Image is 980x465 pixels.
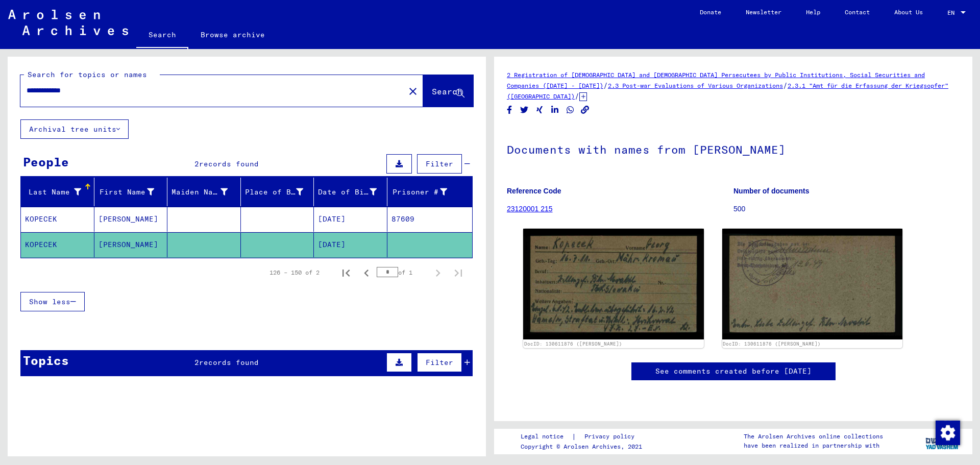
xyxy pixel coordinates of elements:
div: People [23,153,69,171]
span: / [575,91,579,101]
b: Number of documents [733,187,810,195]
mat-cell: 87609 [387,207,473,232]
span: Filter [426,358,453,367]
span: EN [947,9,959,16]
button: Share on LinkedIn [550,104,560,116]
div: Maiden Name [171,187,228,198]
div: First Name [99,187,155,198]
mat-header-cell: Date of Birth [314,178,387,206]
mat-cell: [PERSON_NAME] [94,232,168,257]
div: Maiden Name [171,184,240,200]
mat-cell: [DATE] [314,232,387,257]
span: / [603,81,608,90]
button: Show less [20,292,85,311]
div: Prisoner # [391,184,460,200]
a: 23120001 215 [507,205,553,213]
a: See comments created before [DATE] [655,366,812,377]
button: Next page [428,262,448,283]
h1: Documents with names from [PERSON_NAME] [507,126,960,171]
mat-header-cell: First Name [94,178,168,206]
a: DocID: 130611876 ([PERSON_NAME]) [723,341,821,347]
mat-header-cell: Place of Birth [241,178,314,206]
p: The Arolsen Archives online collections [744,432,883,441]
img: Arolsen_neg.svg [8,10,128,35]
div: 126 – 150 of 2 [269,268,320,277]
div: First Name [99,184,167,200]
button: Share on Twitter [519,104,530,116]
mat-header-cell: Prisoner # [387,178,473,206]
a: 2 Registration of [DEMOGRAPHIC_DATA] and [DEMOGRAPHIC_DATA] Persecutees by Public Institutions, S... [507,71,925,89]
button: Filter [417,353,462,372]
a: Browse archive [188,22,277,47]
mat-cell: KOPECEK [21,232,94,257]
span: / [783,81,788,90]
div: Change consent [935,420,960,445]
span: Filter [426,159,453,168]
p: Copyright © Arolsen Archives, 2021 [521,442,647,451]
mat-cell: KOPECEK [21,207,94,232]
button: Previous page [356,262,377,283]
button: Share on WhatsApp [565,104,576,116]
img: 002.jpg [722,229,903,339]
img: Change consent [936,421,960,445]
div: Date of Birth [318,184,389,200]
div: Prisoner # [391,187,448,198]
img: yv_logo.png [923,428,962,454]
a: Legal notice [521,431,572,442]
button: First page [336,262,356,283]
span: records found [199,159,259,168]
div: Date of Birth [318,187,377,198]
button: Clear [403,81,423,101]
button: Share on Xing [534,104,545,116]
button: Filter [417,154,462,174]
a: Privacy policy [576,431,647,442]
div: of 1 [377,267,428,277]
span: Show less [29,297,70,306]
mat-icon: close [407,85,419,97]
a: Search [136,22,188,49]
span: 2 [194,358,199,367]
button: Archival tree units [20,119,129,139]
span: Search [432,86,462,96]
b: Reference Code [507,187,561,195]
div: Topics [23,351,69,370]
img: 001.jpg [523,229,704,339]
mat-header-cell: Maiden Name [167,178,241,206]
span: records found [199,358,259,367]
mat-header-cell: Last Name [21,178,94,206]
button: Search [423,75,473,107]
span: 2 [194,159,199,168]
button: Last page [448,262,469,283]
p: 500 [733,204,960,214]
mat-cell: [DATE] [314,207,387,232]
button: Share on Facebook [504,104,515,116]
mat-cell: [PERSON_NAME] [94,207,168,232]
div: Place of Birth [245,187,304,198]
button: Copy link [580,104,591,116]
a: 2.3 Post-war Evaluations of Various Organizations [608,82,783,89]
a: DocID: 130611876 ([PERSON_NAME]) [524,341,622,347]
mat-label: Search for topics or names [28,70,147,79]
div: Last Name [25,184,94,200]
div: Last Name [25,187,81,198]
div: | [521,431,647,442]
div: Place of Birth [245,184,316,200]
p: have been realized in partnership with [744,441,883,450]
